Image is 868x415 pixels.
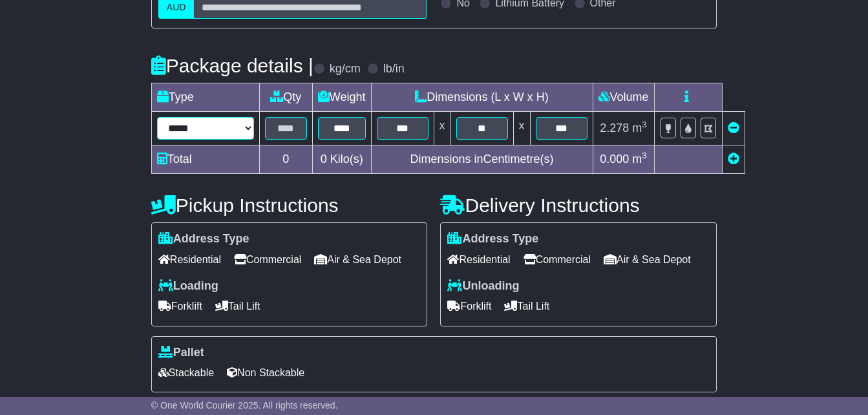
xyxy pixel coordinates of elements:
a: Remove this item [728,122,739,134]
span: 0 [321,153,327,165]
label: Address Type [158,232,249,246]
span: Residential [158,250,221,270]
span: 0.000 [600,153,629,165]
span: 2.278 [600,122,629,134]
td: Total [151,145,259,174]
span: m [632,122,647,134]
td: Dimensions (L x W x H) [371,83,593,112]
span: Air & Sea Depot [604,250,691,270]
h4: Pickup Instructions [151,195,428,216]
span: Commercial [524,250,591,270]
span: Air & Sea Depot [314,250,401,270]
td: x [434,112,450,145]
label: Loading [158,279,218,293]
span: Forklift [158,296,202,316]
label: lb/in [383,62,405,76]
td: Type [151,83,259,112]
td: 0 [259,145,312,174]
td: x [513,112,530,145]
span: m [632,153,647,165]
span: Tail Lift [215,296,260,316]
h4: Package details | [151,55,313,76]
span: © One World Courier 2025. All rights reserved. [151,400,338,410]
label: Unloading [447,279,519,293]
label: Address Type [447,232,538,246]
td: Kilo(s) [312,145,371,174]
sup: 3 [642,151,647,160]
span: Tail Lift [504,296,549,316]
label: Pallet [158,346,204,360]
span: Stackable [158,363,214,383]
sup: 3 [642,120,647,129]
td: Dimensions in Centimetre(s) [371,145,593,174]
td: Volume [593,83,654,112]
label: kg/cm [330,62,361,76]
span: Residential [447,250,510,270]
td: Weight [312,83,371,112]
span: Non Stackable [227,363,304,383]
h4: Delivery Instructions [440,195,717,216]
a: Add new item [728,153,739,165]
span: Commercial [234,250,301,270]
span: Forklift [447,296,491,316]
td: Qty [259,83,312,112]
